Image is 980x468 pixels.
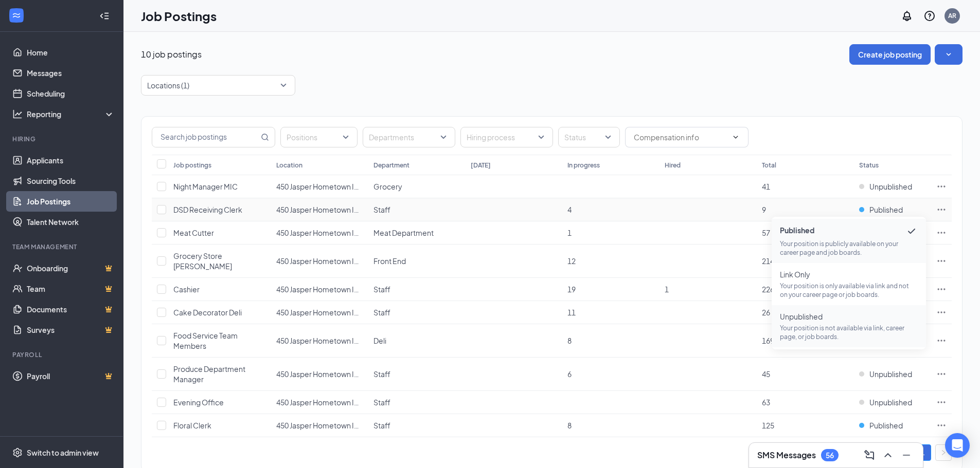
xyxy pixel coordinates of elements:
span: Cake Decorator Deli [173,308,242,317]
svg: SmallChevronDown [943,49,954,60]
span: 450 Jasper Hometown IGA [276,421,365,430]
span: 19 [567,285,576,294]
span: 450 Jasper Hometown IGA [276,398,365,407]
button: Minimize [898,447,915,463]
span: 450 Jasper Hometown IGA [276,285,365,294]
button: ChevronUp [880,447,896,463]
span: Grocery [373,182,402,191]
svg: WorkstreamLogo [11,10,22,21]
span: Staff [373,369,390,379]
h3: SMS Messages [757,450,816,461]
td: Deli [368,324,466,358]
input: Compensation info [634,132,727,143]
span: Meat Department [373,228,434,237]
td: 450 Jasper Hometown IGA [271,324,368,358]
td: Meat Department [368,221,466,245]
input: Search job postings [152,127,259,147]
div: Open Intercom Messenger [945,433,970,458]
svg: Ellipses [936,369,947,379]
span: Staff [373,285,390,294]
div: Location [276,161,302,170]
span: 450 Jasper Hometown IGA [276,256,365,266]
span: Food Service Team Members [173,331,238,350]
button: SmallChevronDown [935,44,963,65]
svg: Analysis [12,109,23,119]
td: 450 Jasper Hometown IGA [271,175,368,198]
a: PayrollCrown [27,366,115,386]
td: 450 Jasper Hometown IGA [271,198,368,221]
span: 63 [762,398,770,407]
span: 6 [567,369,572,379]
span: Link Only [780,269,918,279]
span: 450 Jasper Hometown IGA [276,182,365,191]
td: Staff [368,278,466,301]
svg: Ellipses [936,335,947,346]
span: 12 [567,256,576,266]
span: Unpublished [869,369,912,379]
div: Department [373,161,409,170]
span: Unpublished [869,181,912,192]
span: 1 [665,285,669,294]
span: Night Manager MIC [173,182,238,191]
svg: Minimize [900,449,913,461]
td: 450 Jasper Hometown IGA [271,278,368,301]
td: 450 Jasper Hometown IGA [271,414,368,437]
svg: Ellipses [936,420,947,430]
span: Published [869,420,903,430]
span: 450 Jasper Hometown IGA [276,228,365,237]
td: 450 Jasper Hometown IGA [271,391,368,414]
a: TeamCrown [27,278,115,299]
td: Staff [368,414,466,437]
span: 450 Jasper Hometown IGA [276,336,365,345]
span: 9 [762,205,766,214]
span: 45 [762,369,770,379]
svg: MagnifyingGlass [261,133,269,141]
span: 8 [567,336,572,345]
li: Next Page [935,444,952,461]
span: 125 [762,421,774,430]
td: Staff [368,301,466,324]
td: 450 Jasper Hometown IGA [271,245,368,278]
td: 450 Jasper Hometown IGA [271,301,368,324]
span: Meat Cutter [173,228,214,237]
th: [DATE] [466,155,563,175]
span: Floral Clerk [173,421,211,430]
span: Cashier [173,285,200,294]
span: Staff [373,308,390,317]
span: Staff [373,421,390,430]
span: Staff [373,205,390,214]
svg: Ellipses [936,397,947,407]
div: 56 [826,451,834,460]
td: Staff [368,391,466,414]
span: 450 Jasper Hometown IGA [276,205,365,214]
span: 26 [762,308,770,317]
span: DSD Receiving Clerk [173,205,242,214]
span: 1 [567,228,572,237]
th: Hired [660,155,757,175]
span: 450 Jasper Hometown IGA [276,369,365,379]
a: Talent Network [27,212,115,232]
span: 169 [762,336,774,345]
div: Hiring [12,135,113,143]
svg: Collapse [99,11,110,21]
a: SurveysCrown [27,320,115,340]
span: right [940,450,947,456]
th: Total [757,155,854,175]
a: OnboardingCrown [27,258,115,278]
svg: Ellipses [936,204,947,215]
button: right [935,444,952,461]
svg: Ellipses [936,256,947,266]
span: Unpublished [780,311,918,322]
h1: Job Postings [141,7,217,25]
td: Front End [368,245,466,278]
a: Messages [27,63,115,83]
span: Produce Department Manager [173,364,245,384]
a: Job Postings [27,191,115,212]
p: Your position is not available via link, career page, or job boards. [780,324,918,341]
p: Your position is only available via link and not on your career page or job boards. [780,282,918,299]
td: Grocery [368,175,466,198]
td: 450 Jasper Hometown IGA [271,358,368,391]
span: Front End [373,256,406,266]
div: Payroll [12,350,113,359]
svg: ChevronUp [882,449,894,461]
